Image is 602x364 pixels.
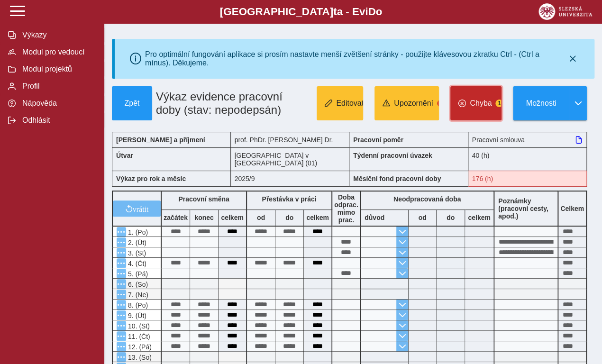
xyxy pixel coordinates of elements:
[19,116,96,125] span: Odhlásit
[334,193,358,224] b: Doba odprac. mimo prac.
[152,86,313,120] h1: Výkaz evidence pracovní doby (stav: nepodepsán)
[117,248,126,257] button: Menu
[133,205,149,212] span: vrátit
[117,227,126,237] button: Menu
[190,214,218,221] b: konec
[126,260,146,267] span: 4. (Čt)
[126,333,150,340] span: 11. (Čt)
[19,65,96,73] span: Modul projektů
[126,249,146,257] span: 3. (St)
[113,200,161,217] button: vrátit
[231,132,350,147] div: prof. PhDr. [PERSON_NAME] Dr.
[117,342,126,351] button: Menu
[126,270,148,278] span: 5. (Pá)
[126,354,152,361] span: 13. (So)
[19,48,96,56] span: Modul pro vedoucí
[353,136,403,144] b: Pracovní poměr
[126,291,148,299] span: 7. (Ne)
[126,343,152,351] span: 12. (Pá)
[126,228,148,236] span: 1. (Po)
[117,310,126,320] button: Menu
[353,175,441,182] b: Měsíční fond pracovní doby
[116,152,133,159] b: Útvar
[333,6,337,18] span: t
[117,331,126,341] button: Menu
[336,99,364,108] span: Editovat
[117,237,126,247] button: Menu
[521,99,562,108] span: Možnosti
[365,214,384,221] b: důvod
[317,86,363,120] button: Editovat
[112,86,152,120] button: Zpět
[468,147,587,171] div: 40 (h)
[116,99,148,108] span: Zpět
[465,214,493,221] b: celkem
[126,301,148,309] span: 8. (Po)
[126,239,146,246] span: 2. (Út)
[437,100,445,107] span: 1
[126,281,148,288] span: 6. (So)
[393,195,461,203] b: Neodpracovaná doba
[450,86,502,120] button: Chyba1
[126,322,150,330] span: 10. (St)
[19,31,96,39] span: Výkazy
[231,171,350,187] div: 2025/9
[468,171,587,187] div: Fond pracovní doby (176 h) a součet hodin (184 h) se neshodují!
[219,214,246,221] b: celkem
[394,99,433,108] span: Upozornění
[468,132,587,147] div: Pracovní smlouva
[116,136,205,144] b: [PERSON_NAME] a příjmení
[304,214,331,221] b: celkem
[28,6,574,18] b: [GEOGRAPHIC_DATA] a - Evi
[374,86,439,120] button: Upozornění1
[178,195,229,203] b: Pracovní směna
[538,3,592,20] img: logo_web_su.png
[117,279,126,289] button: Menu
[117,352,126,362] button: Menu
[19,99,96,108] span: Nápověda
[262,195,316,203] b: Přestávka v práci
[117,300,126,309] button: Menu
[145,50,566,67] div: Pro optimální fungování aplikace si prosím nastavte menší zvětšení stránky - použijte klávesovou ...
[513,86,569,120] button: Možnosti
[231,147,350,171] div: [GEOGRAPHIC_DATA] v [GEOGRAPHIC_DATA] (01)
[117,269,126,278] button: Menu
[247,214,275,221] b: od
[19,82,96,91] span: Profil
[409,214,436,221] b: od
[126,312,146,319] span: 9. (Út)
[368,6,375,18] span: D
[275,214,303,221] b: do
[117,321,126,330] button: Menu
[495,100,503,107] span: 1
[494,197,557,220] b: Poznámky (pracovní cesty, apod.)
[353,152,432,159] b: Týdenní pracovní úvazek
[470,99,492,108] span: Chyba
[117,290,126,299] button: Menu
[376,6,383,18] span: o
[116,175,186,182] b: Výkaz pro rok a měsíc
[560,205,584,212] b: Celkem
[162,214,190,221] b: začátek
[117,258,126,268] button: Menu
[437,214,465,221] b: do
